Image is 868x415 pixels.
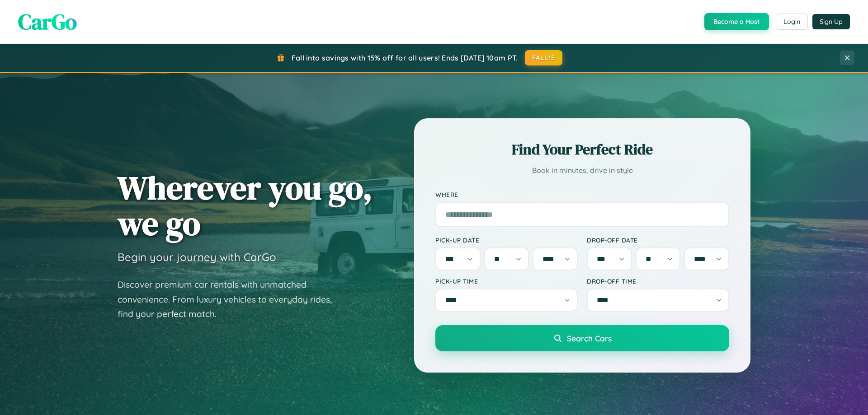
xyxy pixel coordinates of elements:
span: Fall into savings with 15% off for all users! Ends [DATE] 10am PT. [292,53,518,62]
label: Drop-off Time [587,277,729,285]
label: Where [435,191,729,198]
button: Login [776,14,808,30]
p: Discover premium car rentals with unmatched convenience. From luxury vehicles to everyday rides, ... [118,277,344,322]
label: Drop-off Date [587,236,729,244]
h3: Begin your journey with CarGo [118,250,276,264]
p: Book in minutes, drive in style [435,164,729,177]
label: Pick-up Time [435,277,578,285]
span: Search Cars [567,333,612,343]
span: CarGo [18,7,77,37]
h1: Wherever you go, we go [118,170,373,241]
button: Become a Host [704,13,769,30]
h2: Find Your Perfect Ride [435,140,729,159]
label: Pick-up Date [435,236,578,244]
button: Search Cars [435,325,729,351]
button: Sign Up [812,14,850,29]
button: FALL15 [525,50,563,65]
